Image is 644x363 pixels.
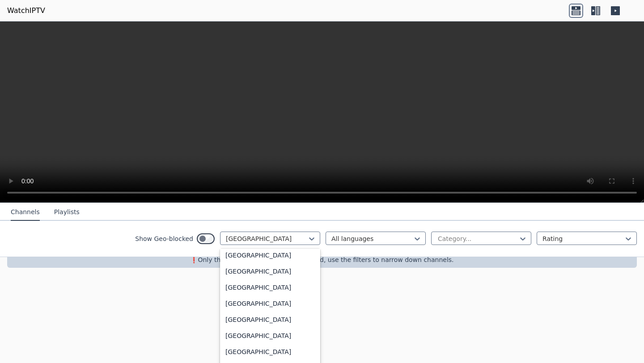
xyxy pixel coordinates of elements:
button: Playlists [54,204,80,221]
div: [GEOGRAPHIC_DATA] [220,295,320,312]
div: [GEOGRAPHIC_DATA] [220,312,320,328]
label: Show Geo-blocked [135,234,193,243]
div: [GEOGRAPHIC_DATA] [220,344,320,360]
button: Channels [11,204,40,221]
a: WatchIPTV [7,5,45,16]
div: [GEOGRAPHIC_DATA] [220,247,320,263]
div: [GEOGRAPHIC_DATA] [220,263,320,279]
p: ❗️Only the first 250 channels are returned, use the filters to narrow down channels. [11,255,633,264]
div: [GEOGRAPHIC_DATA] [220,279,320,295]
div: [GEOGRAPHIC_DATA] [220,328,320,344]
